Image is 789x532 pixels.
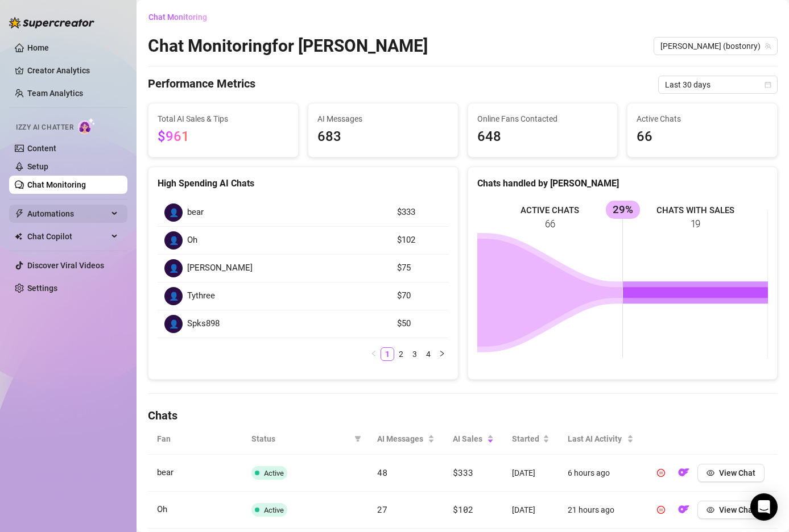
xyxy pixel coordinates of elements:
[707,469,714,477] span: eye
[27,61,118,80] a: Creator Analytics
[439,350,445,357] span: right
[435,347,449,361] button: right
[697,464,765,482] button: View Chat
[15,232,22,240] img: Chat Copilot
[719,468,755,477] span: View Chat
[381,347,394,361] li: 1
[503,423,559,455] th: Started
[435,347,449,361] li: Next Page
[453,433,484,445] span: AI Sales
[719,505,755,514] span: View Chat
[697,501,765,519] button: View Chat
[559,492,642,529] td: 21 hours ago
[352,430,363,447] span: filter
[164,231,183,250] div: 👤
[503,455,559,492] td: [DATE]
[637,113,768,125] span: Active Chats
[453,504,473,515] span: $102
[397,234,441,247] article: $102
[148,76,255,94] h4: Performance Metrics
[678,467,689,478] img: OF
[27,227,108,246] span: Chat Copilot
[477,126,609,148] span: 648
[397,261,441,275] article: $75
[675,508,693,517] a: OF
[187,317,220,331] span: Spks898
[397,206,441,219] article: $333
[367,347,381,361] button: left
[660,38,771,55] span: Ryan (bostonry)
[157,504,167,514] span: Oh
[422,347,435,361] li: 4
[750,493,778,521] div: Open Intercom Messenger
[27,144,56,153] a: Content
[381,348,394,360] a: 1
[512,433,541,445] span: Started
[27,89,83,98] a: Team Analytics
[637,126,768,148] span: 66
[675,471,693,480] a: OF
[377,467,387,478] span: 48
[187,234,197,247] span: Oh
[503,492,559,529] td: [DATE]
[148,8,216,26] button: Chat Monitoring
[164,203,183,222] div: 👤
[148,35,428,57] h2: Chat Monitoring for [PERSON_NAME]
[477,113,609,125] span: Online Fans Contacted
[27,205,108,223] span: Automations
[707,506,714,514] span: eye
[164,315,183,333] div: 👤
[765,81,771,88] span: calendar
[397,289,441,303] article: $70
[27,162,48,171] a: Setup
[264,469,284,477] span: Active
[678,504,689,515] img: OF
[148,408,778,423] h4: Chats
[27,180,86,189] a: Chat Monitoring
[78,118,96,134] img: AI Chatter
[765,43,771,49] span: team
[158,176,449,190] div: High Spending AI Chats
[422,348,435,360] a: 4
[368,423,444,455] th: AI Messages
[444,423,502,455] th: AI Sales
[675,464,693,482] button: OF
[164,287,183,305] div: 👤
[27,284,57,293] a: Settings
[187,261,253,275] span: [PERSON_NAME]
[559,423,642,455] th: Last AI Activity
[408,348,421,360] a: 3
[148,13,207,22] span: Chat Monitoring
[354,435,361,442] span: filter
[657,506,665,514] span: pause-circle
[657,469,665,477] span: pause-circle
[27,43,49,52] a: Home
[317,126,449,148] span: 683
[157,467,174,477] span: bear
[15,209,24,218] span: thunderbolt
[148,423,242,455] th: Fan
[377,433,426,445] span: AI Messages
[453,467,473,478] span: $333
[158,128,189,144] span: $961
[394,347,408,361] li: 2
[397,317,441,331] article: $50
[164,259,183,277] div: 👤
[395,348,407,360] a: 2
[264,506,284,514] span: Active
[675,501,693,519] button: OF
[16,122,73,133] span: Izzy AI Chatter
[187,206,204,219] span: bear
[367,347,381,361] li: Previous Page
[317,113,449,125] span: AI Messages
[559,455,642,492] td: 6 hours ago
[665,76,771,93] span: Last 30 days
[251,433,350,445] span: Status
[477,176,769,190] div: Chats handled by [PERSON_NAME]
[27,261,104,270] a: Discover Viral Videos
[9,17,94,28] img: logo-BBDzfeDw.svg
[158,113,289,125] span: Total AI Sales & Tips
[408,347,422,361] li: 3
[377,504,387,515] span: 27
[370,350,377,357] span: left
